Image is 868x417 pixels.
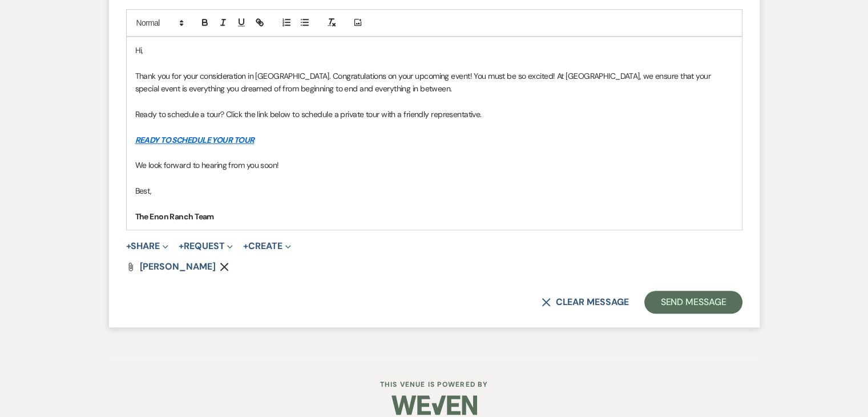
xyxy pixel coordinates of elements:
[542,298,628,307] button: Clear message
[140,262,216,271] a: [PERSON_NAME]
[140,260,216,272] span: [PERSON_NAME]
[135,70,733,95] p: Thank you for your consideration in [GEOGRAPHIC_DATA]. Congratulations on your upcoming event! Yo...
[135,108,733,121] p: Ready to schedule a tour? Click the link below to schedule a private tour with a friendly represe...
[644,291,742,314] button: Send Message
[135,159,733,171] p: We look forward to hearing from you soon!
[135,135,255,145] a: READY TO SCHEDULE YOUR TOUR
[243,242,248,251] span: +
[135,44,733,57] p: Hi,
[179,242,184,251] span: +
[126,242,131,251] span: +
[135,185,733,197] p: Best,
[243,242,290,251] button: Create
[135,211,214,222] strong: The Enon Ranch Team
[179,242,233,251] button: Request
[126,242,169,251] button: Share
